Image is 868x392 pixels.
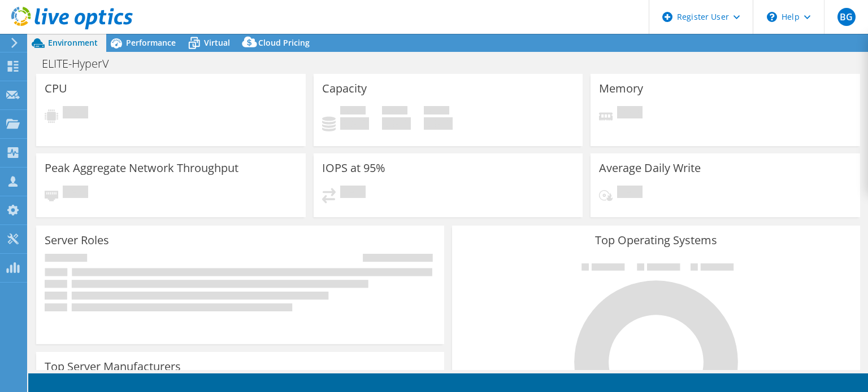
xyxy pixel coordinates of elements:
svg: \n [767,12,777,22]
span: Free [382,106,407,117]
span: Environment [48,37,98,48]
span: Performance [126,37,176,48]
span: Cloud Pricing [258,37,310,48]
span: Pending [617,106,643,121]
span: BG [837,8,856,26]
h3: IOPS at 95% [322,162,385,174]
h3: Peak Aggregate Network Throughput [45,162,238,174]
span: Total [424,106,449,117]
span: Pending [63,186,88,201]
span: Pending [617,186,643,201]
span: Pending [63,106,88,121]
h3: Top Server Manufacturers [45,360,181,373]
h4: 0 GiB [382,117,411,130]
h3: Capacity [322,82,367,95]
h3: Average Daily Write [599,162,701,174]
h4: 0 GiB [340,117,369,130]
span: Virtual [204,37,230,48]
span: Pending [340,186,366,201]
h3: Server Roles [45,234,109,246]
h3: Top Operating Systems [461,234,852,246]
h3: CPU [45,82,67,95]
h1: ELITE-HyperV [37,58,127,70]
span: Used [340,106,366,117]
h4: 0 GiB [424,117,453,130]
h3: Memory [599,82,643,95]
